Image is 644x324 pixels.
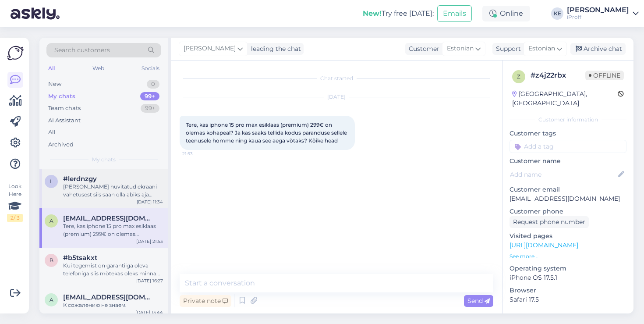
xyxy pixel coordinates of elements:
div: Team chats [48,104,81,113]
img: Askly Logo [7,45,24,61]
span: Search customers [54,46,110,55]
p: Customer email [510,185,626,194]
p: Visited pages [510,231,626,241]
div: Archived [48,140,74,149]
span: Send [467,297,490,305]
div: All [48,128,56,137]
div: KE [551,7,563,20]
p: Operating system [510,264,626,273]
span: Estonian [528,44,555,53]
div: [DATE] 21:53 [136,238,163,245]
span: Offline [585,71,624,80]
p: See more ... [510,253,626,260]
div: Chat started [180,75,493,82]
input: Add a tag [510,140,626,153]
span: b [50,257,53,263]
div: 2 / 3 [7,214,23,222]
span: z [517,73,520,80]
p: Customer phone [510,207,626,216]
div: All [46,63,57,74]
div: # z4j22rbx [531,70,585,81]
a: [PERSON_NAME]iProff [567,7,639,21]
div: Support [492,44,521,53]
span: alina.stoljarova15@gmail.com [63,293,154,301]
p: Safari 17.5 [510,295,626,304]
div: Socials [140,63,161,74]
a: [URL][DOMAIN_NAME] [510,241,578,249]
div: [PERSON_NAME] [567,7,629,14]
div: 99+ [140,92,159,101]
div: Tere, kas iphone 15 pro max esiklaas (premium) 299€ on olemas kohapeal? Ja kas saaks tellida kodu... [63,222,163,238]
p: Browser [510,286,626,295]
div: AI Assistant [48,116,81,125]
p: Customer name [510,157,626,166]
span: #lerdnzgy [63,175,97,183]
div: [DATE] 13:44 [135,309,163,316]
div: Web [91,63,106,74]
span: #b5tsakxt [63,254,97,262]
div: [DATE] 16:27 [136,278,163,284]
div: К сожалению не знаем. [63,301,163,309]
div: iProff [567,14,629,21]
span: [PERSON_NAME] [184,44,236,53]
span: Tere, kas iphone 15 pro max esiklaas (premium) 299€ on olemas kohapeal? Ja kas saaks tellida kodu... [186,121,348,144]
b: New! [363,9,382,18]
span: a.haamer04@gmail.com [63,214,154,222]
div: Online [482,6,530,21]
div: New [48,80,61,89]
span: a [50,296,53,303]
span: My chats [92,156,116,164]
div: 99+ [141,104,159,113]
div: [GEOGRAPHIC_DATA], [GEOGRAPHIC_DATA] [512,89,618,108]
div: [PERSON_NAME] huvitatud ekraani vahetusest siis saan olla abiks aja broneerimises? Saame Teiega k... [63,183,163,199]
input: Add name [510,170,616,179]
div: Customer information [510,116,626,124]
div: [DATE] [180,93,493,101]
div: Customer [405,44,439,53]
div: Extra [510,313,626,321]
div: 0 [147,80,159,89]
div: Try free [DATE]: [363,8,434,19]
button: Emails [437,5,472,22]
span: a [50,217,53,224]
div: My chats [48,92,75,101]
span: 21:53 [182,150,215,157]
div: Private note [180,295,231,307]
div: Request phone number [510,216,589,228]
div: Look Here [7,182,23,222]
div: Kui tegemist on garantiiga oleva telefoniga siis mõtekas oleks minna müüa [PERSON_NAME] või ametl... [63,262,163,278]
div: [DATE] 11:34 [137,199,163,205]
p: Customer tags [510,129,626,138]
p: iPhone OS 17.5.1 [510,273,626,282]
span: Estonian [447,44,474,53]
div: Archive chat [570,43,626,55]
div: leading the chat [248,44,301,53]
span: l [50,178,53,185]
p: [EMAIL_ADDRESS][DOMAIN_NAME] [510,194,626,203]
